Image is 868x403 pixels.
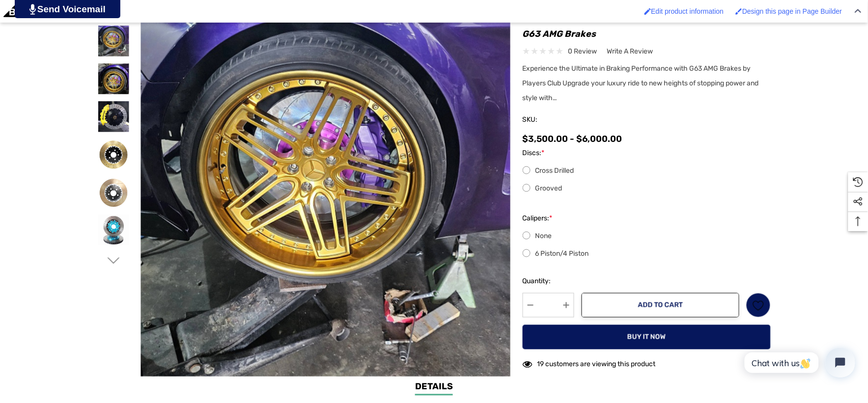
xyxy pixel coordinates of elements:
label: Calipers: [523,213,771,224]
img: PjwhLS0gR2VuZXJhdG9yOiBHcmF2aXQuaW8gLS0+PHN2ZyB4bWxucz0iaHR0cDovL3d3dy53My5vcmcvMjAwMC9zdmciIHhtb... [29,4,36,15]
label: Quantity: [523,275,574,287]
img: G63 Brake Rotors [98,215,129,245]
img: G63 Brake Rotors [98,26,129,56]
a: Enabled brush for page builder edit. Design this page in Page Builder [730,2,847,20]
span: Design this page in Page Builder [742,7,842,15]
iframe: Tidio Chat [734,340,864,386]
span: Experience the Ultimate in Braking Performance with G63 AMG Brakes by Players Club Upgrade your l... [523,64,759,102]
span: Write a Review [607,47,653,56]
svg: Recently Viewed [853,177,863,187]
a: Wish List [746,293,771,318]
svg: Wish List [753,300,764,311]
svg: Social Media [853,197,863,207]
div: 19 customers are viewing this product [523,355,656,371]
img: G63 Big Brake Kit [98,101,129,132]
span: Edit product information [651,7,724,15]
img: Enabled brush for product edit [644,8,651,15]
img: G63 Brake Rotors [98,63,129,94]
img: G63 Brake Rotors [98,177,129,208]
a: Write a Review [607,45,653,57]
span: 0 review [568,45,597,57]
label: Grooved [523,183,771,194]
a: Details [415,380,453,396]
svg: Go to slide 3 of 6 [107,255,119,267]
img: Close Admin Bar [855,9,862,13]
span: $3,500.00 - $6,000.00 [523,134,622,144]
a: Enabled brush for product edit Edit product information [640,2,729,20]
svg: Top [848,216,868,226]
h1: G63 AMG Brakes [523,26,771,42]
label: 6 Piston/4 Piston [523,248,771,260]
span: SKU: [523,113,572,127]
button: Buy it now [523,325,771,349]
button: Add to Cart [582,293,739,318]
label: Cross Drilled [523,165,771,177]
img: G63 Brake Rotors [98,139,129,170]
label: Discs: [523,147,771,159]
label: None [523,230,771,242]
img: Enabled brush for page builder edit. [735,8,742,15]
